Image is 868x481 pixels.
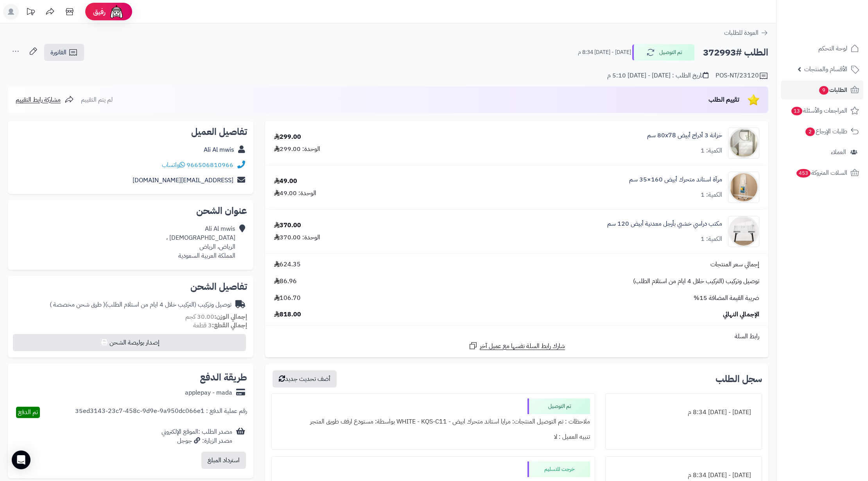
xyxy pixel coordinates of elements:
span: 818.00 [274,310,301,319]
strong: إجمالي الوزن: [214,312,247,321]
img: ai-face.png [109,4,124,20]
span: المراجعات والأسئلة [791,105,847,116]
span: 13 [791,106,803,116]
button: استرداد المبلغ [201,452,246,469]
div: توصيل وتركيب (التركيب خلال 4 ايام من استلام الطلب) [50,300,231,309]
div: applepay - mada [185,388,232,397]
span: 2 [805,127,815,136]
a: الفاتورة [44,44,84,61]
div: الكمية: 1 [701,190,722,199]
a: واتساب [162,160,185,170]
a: لوحة التحكم [781,39,863,58]
img: logo-2.png [815,11,861,27]
h2: طريقة الدفع [200,373,247,382]
span: لم يتم التقييم [81,95,113,104]
a: Ali Al mwis [204,145,234,154]
strong: إجمالي القطع: [212,321,247,330]
div: 299.00 [274,133,301,142]
a: العملاء [781,143,863,162]
span: العملاء [831,147,846,158]
span: السلات المتروكة [796,167,847,178]
span: ( طرق شحن مخصصة ) [50,300,105,309]
span: تقييم الطلب [708,95,739,104]
div: خرجت للتسليم [527,461,590,477]
small: [DATE] - [DATE] 8:34 م [578,48,631,56]
span: 453 [796,169,811,178]
div: رابط السلة [268,332,765,341]
div: مصدر الطلب :الموقع الإلكتروني [161,427,232,445]
span: 106.70 [274,294,301,303]
div: ملاحظات : تم التوصيل المنتجات: مرايا استاند متحرك ابيض - WHITE - KQS-C11 بواسطة: مستودع ارفف طويق... [276,414,590,429]
button: أضف تحديث جديد [273,370,337,388]
small: 30.00 كجم [185,312,247,321]
div: Open Intercom Messenger [12,450,30,469]
h2: تفاصيل العميل [14,127,247,136]
a: طلبات الإرجاع2 [781,122,863,141]
a: تحديثات المنصة [21,4,40,22]
h3: سجل الطلب [716,374,762,384]
span: الطلبات [818,84,847,95]
span: مشاركة رابط التقييم [16,95,61,104]
span: ضريبة القيمة المضافة 15% [694,294,759,303]
a: خزانة 3 أدراج أبيض ‎80x78 سم‏ [647,131,722,140]
a: مشاركة رابط التقييم [16,95,74,104]
span: الإجمالي النهائي [723,310,759,319]
small: 3 قطعة [193,321,247,330]
div: مصدر الزيارة: جوجل [161,436,232,445]
div: POS-NT/23120 [716,71,768,81]
a: 966506810966 [187,160,233,170]
span: لوحة التحكم [818,43,847,54]
a: مرآة استاند متحرك أبيض 160×35 سم [629,175,722,184]
span: شارك رابط السلة نفسها مع عميل آخر [480,342,565,351]
a: المراجعات والأسئلة13 [781,101,863,120]
button: تم التوصيل [632,44,695,61]
span: تم الدفع [18,407,38,417]
div: الوحدة: 299.00 [274,145,320,154]
img: 1753188266-1-90x90.jpg [728,172,759,203]
button: إصدار بوليصة الشحن [13,334,246,351]
span: الفاتورة [50,48,66,57]
div: الوحدة: 49.00 [274,189,316,198]
span: 86.96 [274,277,297,286]
h2: تفاصيل الشحن [14,282,247,291]
span: توصيل وتركيب (التركيب خلال 4 ايام من استلام الطلب) [633,277,759,286]
h2: عنوان الشحن [14,206,247,215]
a: السلات المتروكة453 [781,163,863,182]
span: رفيق [93,7,106,16]
div: الكمية: 1 [701,235,722,244]
span: طلبات الإرجاع [805,126,847,137]
img: 1747726412-1722524118422-1707225732053-1702539019812-884456456456-90x90.jpg [728,127,759,159]
span: العودة للطلبات [724,28,759,38]
a: [EMAIL_ADDRESS][DOMAIN_NAME] [133,176,233,185]
div: 370.00 [274,221,301,230]
div: 49.00 [274,177,297,186]
a: العودة للطلبات [724,28,768,38]
span: 624.35 [274,260,301,269]
h2: الطلب #372993 [703,45,768,61]
a: شارك رابط السلة نفسها مع عميل آخر [468,341,565,351]
div: تنبيه العميل : لا [276,429,590,445]
div: تم التوصيل [527,398,590,414]
a: الطلبات9 [781,81,863,99]
span: إجمالي سعر المنتجات [710,260,759,269]
div: تاريخ الطلب : [DATE] - [DATE] 5:10 م [607,71,708,80]
div: [DATE] - [DATE] 8:34 م [610,405,757,420]
img: 1755518062-1-90x90.jpg [728,216,759,247]
div: Ali Al mwis [DEMOGRAPHIC_DATA] ، الرياض، الرياض المملكة العربية السعودية [166,224,235,260]
span: 9 [819,86,829,95]
div: الكمية: 1 [701,146,722,155]
a: مكتب دراسي خشبي بأرجل معدنية أبيض 120 سم [607,219,722,228]
div: الوحدة: 370.00 [274,233,320,242]
div: رقم عملية الدفع : 35ed3143-23c7-458c-9d9e-9a950dc066e1 [75,407,247,418]
span: الأقسام والمنتجات [804,64,847,75]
